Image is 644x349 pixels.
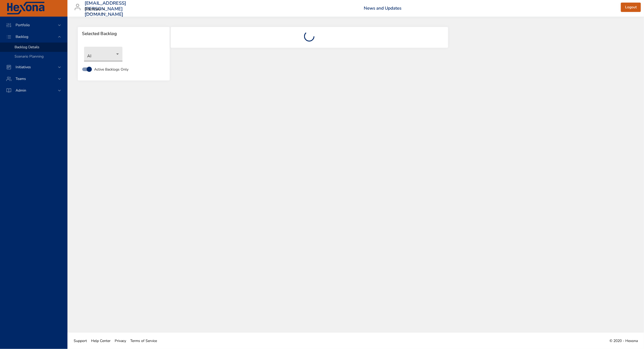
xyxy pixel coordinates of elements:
a: Support [72,335,89,347]
button: Logout [621,3,641,12]
div: Raintree [85,5,107,13]
span: Help Center [91,338,111,343]
span: Backlog Details [15,45,39,50]
span: Teams [11,76,30,81]
span: Scenario Planning [15,54,44,59]
span: Selected Backlog [82,31,166,36]
span: © 2020 - Hexona [609,338,638,343]
a: News and Updates [364,5,402,11]
span: Privacy [115,338,126,343]
span: Admin [11,88,30,93]
div: AI [84,47,122,61]
span: Initiatives [11,65,35,70]
span: Active Backlogs Only [94,67,128,72]
span: Support [74,338,87,343]
span: Backlog [11,34,32,39]
a: Help Center [89,335,113,347]
img: Hexona [6,2,45,15]
span: Terms of Service [130,338,157,343]
a: Terms of Service [128,335,159,347]
h3: [EMAIL_ADDRESS][PERSON_NAME][DOMAIN_NAME] [85,1,126,17]
span: Portfolio [11,23,34,28]
span: Logout [625,4,637,11]
a: Privacy [113,335,128,347]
